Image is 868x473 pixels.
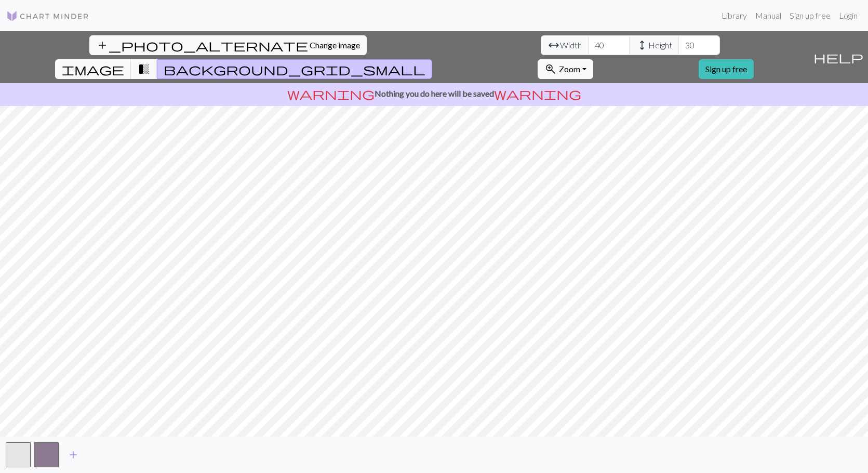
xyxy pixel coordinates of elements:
img: Logo [6,10,89,22]
p: Nothing you do here will be saved [4,87,864,100]
span: Change image [310,40,360,50]
button: Change image [89,35,367,55]
span: arrow_range [547,38,560,52]
span: warning [494,86,581,101]
span: add_photo_alternate [96,38,308,52]
span: help [813,50,863,64]
a: Login [835,5,862,26]
a: Library [717,5,751,26]
span: image [62,62,124,76]
a: Sign up free [699,59,754,79]
span: background_grid_small [164,62,425,76]
span: height [636,38,648,52]
span: add [67,448,79,462]
button: Help [809,31,868,83]
span: warning [287,86,375,101]
span: Width [560,39,582,51]
a: Sign up free [785,5,835,26]
span: zoom_in [544,62,557,76]
button: Zoom [538,59,593,79]
button: Add color [60,445,86,465]
a: Manual [751,5,785,26]
span: Height [648,39,672,51]
span: Zoom [559,64,580,74]
span: transition_fade [138,62,150,76]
